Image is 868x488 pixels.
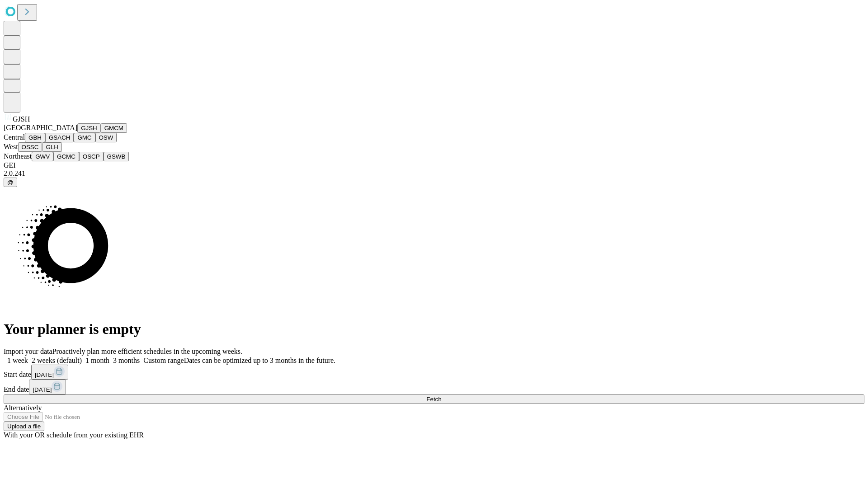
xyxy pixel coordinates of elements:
[32,152,53,161] button: GWV
[4,380,864,394] div: End date
[32,357,82,364] span: 2 weeks (default)
[4,347,52,355] span: Import your data
[4,178,17,187] button: @
[33,386,52,393] span: [DATE]
[7,357,28,364] span: 1 week
[4,143,18,150] span: West
[4,133,25,141] span: Central
[45,133,74,142] button: GSACH
[13,115,30,123] span: GJSH
[52,347,242,355] span: Proactively plan more efficient schedules in the upcoming weeks.
[4,152,32,160] span: Northeast
[426,396,441,403] span: Fetch
[104,152,129,161] button: GSWB
[4,321,864,338] h1: Your planner is empty
[4,124,77,131] span: [GEOGRAPHIC_DATA]
[18,142,42,152] button: OSSC
[4,394,864,404] button: Fetch
[29,380,66,394] button: [DATE]
[7,179,14,186] span: @
[4,431,144,439] span: With your OR schedule from your existing EHR
[25,133,45,142] button: GBH
[77,123,101,133] button: GJSH
[4,169,864,178] div: 2.0.241
[4,404,42,412] span: Alternatively
[85,357,109,364] span: 1 month
[113,357,140,364] span: 3 months
[74,133,95,142] button: GMC
[79,152,104,161] button: OSCP
[4,365,864,380] div: Start date
[101,123,127,133] button: GMCM
[4,422,44,431] button: Upload a file
[53,152,79,161] button: GCMC
[31,365,68,380] button: [DATE]
[35,371,54,378] span: [DATE]
[184,357,335,364] span: Dates can be optimized up to 3 months in the future.
[4,161,864,169] div: GEI
[42,142,61,152] button: GLH
[143,357,184,364] span: Custom range
[95,133,117,142] button: OSW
